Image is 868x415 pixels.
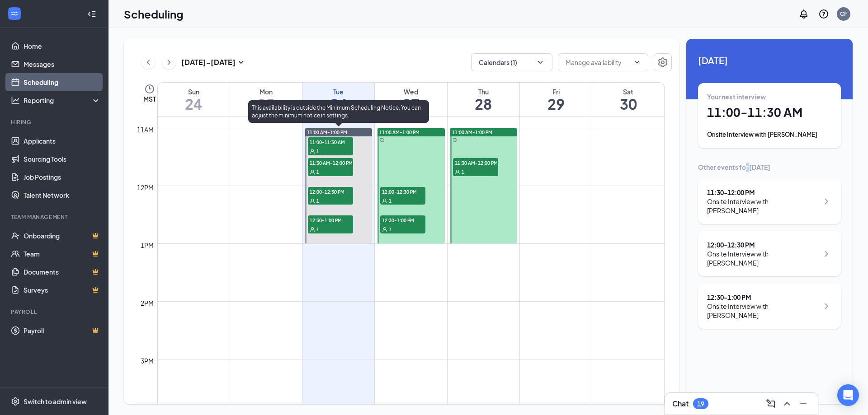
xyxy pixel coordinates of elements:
[520,83,592,116] a: August 29, 2025
[707,188,819,197] div: 11:30 - 12:00 PM
[24,37,101,55] a: Home
[139,356,156,366] div: 3pm
[592,83,664,116] a: August 30, 2025
[181,57,236,67] h3: [DATE] - [DATE]
[782,398,793,409] svg: ChevronUp
[798,398,809,409] svg: Minimize
[520,87,592,96] div: Fri
[707,249,819,267] div: Onsite Interview with [PERSON_NAME]
[380,138,384,142] svg: Sync
[672,399,689,409] h3: Chat
[455,169,460,175] svg: User
[840,10,847,18] div: CF
[230,87,302,96] div: Mon
[382,198,387,204] svg: User
[158,96,230,112] h1: 24
[158,83,230,116] a: August 24, 2025
[11,213,99,221] div: Team Management
[316,148,319,154] span: 1
[566,57,630,67] input: Manage availability
[780,396,794,411] button: ChevronUp
[707,92,832,101] div: Your next interview
[707,293,819,302] div: 12:30 - 1:00 PM
[87,9,96,19] svg: Collapse
[380,215,425,224] span: 12:30-1:00 PM
[139,240,156,250] div: 1pm
[633,59,641,66] svg: ChevronDown
[316,169,319,175] span: 1
[316,198,319,204] span: 1
[654,53,672,71] button: Settings
[248,100,429,123] div: This availability is outside the Minimum Scheduling Notice. You can adjust the minimum notice in ...
[162,56,176,69] button: ChevronRight
[448,83,519,116] a: August 28, 2025
[520,96,592,112] h1: 29
[764,396,778,411] button: ComposeMessage
[11,308,99,316] div: Payroll
[24,397,87,406] div: Switch to admin view
[308,187,353,196] span: 12:00-12:30 PM
[24,168,101,186] a: Job Postings
[697,400,704,408] div: 19
[24,186,101,204] a: Talent Network
[462,169,464,175] span: 1
[536,58,545,67] svg: ChevronDown
[821,196,832,207] svg: ChevronRight
[124,6,184,22] h1: Scheduling
[142,56,155,69] button: ChevronLeft
[24,55,101,73] a: Messages
[818,9,829,19] svg: QuestionInfo
[302,87,374,96] div: Tue
[139,298,156,308] div: 2pm
[144,57,153,68] svg: ChevronLeft
[24,281,101,299] a: SurveysCrown
[165,57,174,68] svg: ChevronRight
[24,96,101,105] div: Reporting
[24,263,101,281] a: DocumentsCrown
[380,187,425,196] span: 12:00-12:30 PM
[821,248,832,259] svg: ChevronRight
[308,158,353,167] span: 11:30 AM-12:00 PM
[143,94,156,103] span: MST
[11,397,20,406] svg: Settings
[308,215,353,224] span: 12:30-1:00 PM
[707,240,819,249] div: 12:00 - 12:30 PM
[11,96,20,105] svg: Analysis
[765,398,776,409] svg: ComposeMessage
[389,198,392,204] span: 1
[230,96,302,112] h1: 25
[379,129,420,135] span: 11:00 AM-1:00 PM
[707,130,832,139] div: Onsite Interview with [PERSON_NAME]
[707,105,832,120] h1: 11:00 - 11:30 AM
[707,197,819,215] div: Onsite Interview with [PERSON_NAME]
[375,96,447,112] h1: 27
[135,182,156,192] div: 12pm
[389,226,392,233] span: 1
[375,87,447,96] div: Wed
[382,227,387,232] svg: User
[453,138,457,142] svg: Sync
[453,158,498,167] span: 11:30 AM-12:00 PM
[10,9,19,18] svg: WorkstreamLogo
[24,73,101,91] a: Scheduling
[310,149,315,154] svg: User
[452,129,492,135] span: 11:00 AM-1:00 PM
[657,57,668,68] svg: Settings
[310,198,315,204] svg: User
[837,384,859,406] div: Open Intercom Messenger
[302,96,374,112] h1: 26
[471,53,552,71] button: Calendars (1)ChevronDown
[310,227,315,232] svg: User
[448,87,519,96] div: Thu
[11,118,99,126] div: Hiring
[698,163,841,172] div: Other events for [DATE]
[24,150,101,168] a: Sourcing Tools
[316,226,319,233] span: 1
[24,227,101,245] a: OnboardingCrown
[796,396,811,411] button: Minimize
[707,302,819,320] div: Onsite Interview with [PERSON_NAME]
[798,9,809,19] svg: Notifications
[592,87,664,96] div: Sat
[821,301,832,312] svg: ChevronRight
[158,87,230,96] div: Sun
